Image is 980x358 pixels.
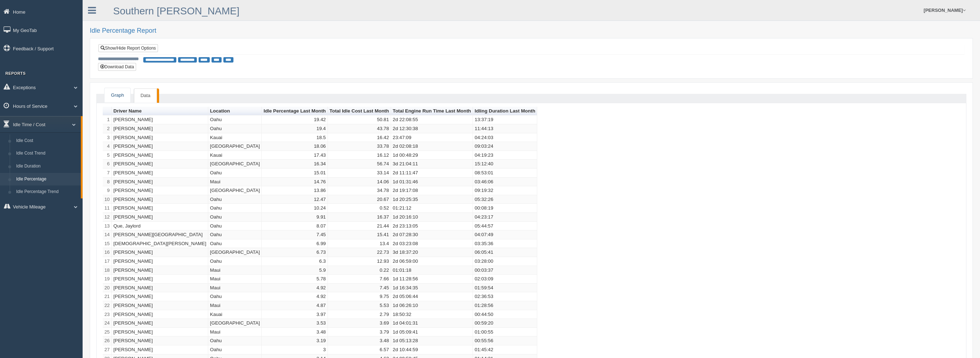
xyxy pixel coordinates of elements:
td: 4.92 [262,284,328,293]
td: 2d 05:06:44 [391,292,473,301]
td: 4.87 [262,301,328,310]
td: Maui [208,301,262,310]
td: 13.4 [328,239,391,248]
td: [GEOGRAPHIC_DATA] [208,160,262,169]
td: [PERSON_NAME] [112,248,208,257]
td: 1d 20:25:35 [391,195,473,204]
td: 04:23:17 [473,213,537,222]
td: 22 [103,301,112,310]
td: 16.12 [328,151,391,160]
td: [PERSON_NAME] [112,142,208,151]
td: 2d 19:17:08 [391,186,473,195]
a: Idle Percentage [13,173,81,186]
td: 3 [262,345,328,354]
td: [GEOGRAPHIC_DATA] [208,248,262,257]
td: 22.73 [328,248,391,257]
td: 1 [103,115,112,124]
td: 27 [103,345,112,354]
td: 03:35:36 [473,239,537,248]
button: Download Data [98,63,136,71]
td: Maui [208,178,262,187]
td: 06:05:41 [473,248,537,257]
td: 3.79 [328,328,391,337]
td: [PERSON_NAME][GEOGRAPHIC_DATA] [112,230,208,239]
td: Oahu [208,345,262,354]
td: 16.37 [328,213,391,222]
a: Graph [104,88,130,103]
td: 19.42 [262,115,328,124]
td: [PERSON_NAME] [112,124,208,133]
td: 2d 22:08:55 [391,115,473,124]
a: Idle Percentage Trend [13,185,81,198]
td: Oahu [208,230,262,239]
td: 6.3 [262,257,328,266]
td: [PERSON_NAME] [112,328,208,337]
td: 00:44:50 [473,310,537,319]
td: 6 [103,160,112,169]
td: 17 [103,257,112,266]
td: 15:12:40 [473,160,537,169]
td: 16.42 [328,133,391,142]
td: Oahu [208,336,262,345]
td: 20.67 [328,195,391,204]
td: 04:24:03 [473,133,537,142]
td: 6.73 [262,248,328,257]
td: 05:32:26 [473,195,537,204]
td: [DEMOGRAPHIC_DATA][PERSON_NAME] [112,239,208,248]
td: 7.66 [328,275,391,284]
td: 19 [103,275,112,284]
td: Oahu [208,213,262,222]
td: Que, Jaylord [112,222,208,231]
td: 5.53 [328,301,391,310]
td: 1d 00:48:29 [391,151,473,160]
td: 16 [103,248,112,257]
td: [PERSON_NAME] [112,213,208,222]
td: 12.47 [262,195,328,204]
td: Oahu [208,204,262,213]
td: Oahu [208,222,262,231]
td: 2 [103,124,112,133]
td: 5.9 [262,266,328,275]
td: 34.78 [328,186,391,195]
td: Kauai [208,310,262,319]
td: 09:19:32 [473,186,537,195]
td: 6.57 [328,345,391,354]
td: 13.86 [262,186,328,195]
td: [PERSON_NAME] [112,275,208,284]
td: 03:28:00 [473,257,537,266]
td: 3.48 [262,328,328,337]
td: 11:44:13 [473,124,537,133]
th: Sort column [473,107,537,116]
td: 26 [103,336,112,345]
td: 00:03:37 [473,266,537,275]
td: 50.81 [328,115,391,124]
td: 09:03:24 [473,142,537,151]
td: 15 [103,239,112,248]
td: Oahu [208,239,262,248]
td: 20 [103,284,112,293]
td: 2d 23:13:05 [391,222,473,231]
td: Oahu [208,169,262,178]
td: [PERSON_NAME] [112,266,208,275]
td: 13:37:19 [473,115,537,124]
td: Maui [208,266,262,275]
td: 3.97 [262,310,328,319]
td: 33.78 [328,142,391,151]
td: [PERSON_NAME] [112,178,208,187]
td: 0.22 [328,266,391,275]
td: 2.79 [328,310,391,319]
td: 24 [103,319,112,328]
td: 13 [103,222,112,231]
td: 12.93 [328,257,391,266]
td: 15.41 [328,230,391,239]
td: 03:46:06 [473,178,537,187]
td: Oahu [208,292,262,301]
td: 21.44 [328,222,391,231]
td: 16.34 [262,160,328,169]
h2: Idle Percentage Report [90,27,973,35]
td: 11 [103,204,112,213]
td: 19.4 [262,124,328,133]
td: 18.5 [262,133,328,142]
td: 23 [103,310,112,319]
td: 15.01 [262,169,328,178]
